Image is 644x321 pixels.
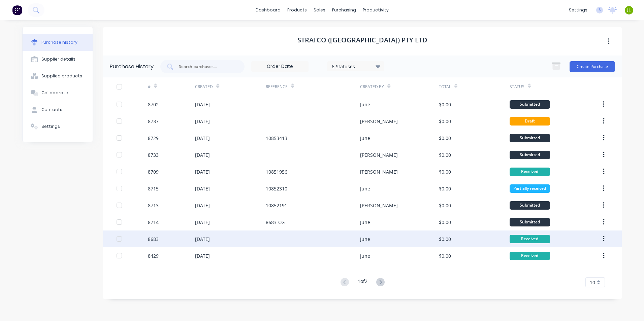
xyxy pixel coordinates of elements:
[41,107,62,113] div: Contacts
[439,252,451,259] div: $0.00
[12,5,22,15] img: Factory
[510,168,550,176] div: Received
[510,235,550,243] div: Received
[266,84,288,90] div: Reference
[360,135,370,142] div: June
[284,5,310,15] div: products
[148,236,159,243] div: 8683
[360,84,384,90] div: Created By
[329,5,359,15] div: purchasing
[195,84,213,90] div: Created
[148,101,159,108] div: 8702
[510,252,550,260] div: Received
[510,134,550,142] div: Submitted
[510,184,550,193] div: Partially received
[439,101,451,108] div: $0.00
[23,118,93,135] button: Settings
[148,118,159,125] div: 8737
[23,51,93,68] button: Supplier details
[360,236,370,243] div: June
[627,7,631,13] span: JL
[360,168,398,175] div: [PERSON_NAME]
[439,219,451,226] div: $0.00
[110,63,154,71] div: Purchase History
[266,168,287,175] div: 10851956
[195,118,210,125] div: [DATE]
[252,5,284,15] a: dashboard
[148,202,159,209] div: 8713
[195,185,210,192] div: [DATE]
[510,218,550,226] div: Submitted
[195,151,210,158] div: [DATE]
[439,185,451,192] div: $0.00
[439,168,451,175] div: $0.00
[148,185,159,192] div: 8715
[360,202,398,209] div: [PERSON_NAME]
[23,68,93,84] button: Supplied products
[439,135,451,142] div: $0.00
[148,135,159,142] div: 8729
[178,63,234,70] input: Search purchases...
[41,39,77,45] div: Purchase history
[41,56,75,62] div: Supplier details
[148,151,159,158] div: 8733
[360,118,398,125] div: [PERSON_NAME]
[195,202,210,209] div: [DATE]
[310,5,329,15] div: sales
[195,168,210,175] div: [DATE]
[195,236,210,243] div: [DATE]
[358,278,367,287] div: 1 of 2
[590,279,595,286] span: 10
[439,236,451,243] div: $0.00
[510,201,550,210] div: Submitted
[195,219,210,226] div: [DATE]
[148,252,159,259] div: 8429
[439,202,451,209] div: $0.00
[252,62,308,72] input: Order Date
[510,100,550,109] div: Submitted
[266,185,287,192] div: 10852310
[266,202,287,209] div: 10852191
[360,252,370,259] div: June
[195,252,210,259] div: [DATE]
[266,135,287,142] div: 10853413
[566,5,591,15] div: settings
[148,168,159,175] div: 8709
[148,84,151,90] div: #
[510,151,550,159] div: Submitted
[23,84,93,101] button: Collaborate
[195,101,210,108] div: [DATE]
[41,90,68,96] div: Collaborate
[360,219,370,226] div: June
[148,219,159,226] div: 8714
[360,151,398,158] div: [PERSON_NAME]
[332,63,380,70] div: 6 Statuses
[510,84,524,90] div: Status
[23,34,93,51] button: Purchase history
[439,118,451,125] div: $0.00
[297,36,427,44] h1: Stratco ([GEOGRAPHIC_DATA]) Pty Ltd
[570,61,615,72] button: Create Purchase
[195,135,210,142] div: [DATE]
[360,101,370,108] div: June
[439,151,451,158] div: $0.00
[439,84,451,90] div: Total
[41,73,82,79] div: Supplied products
[360,185,370,192] div: June
[510,117,550,126] div: Draft
[266,219,285,226] div: 8683-CG
[359,5,392,15] div: productivity
[41,123,60,130] div: Settings
[23,101,93,118] button: Contacts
